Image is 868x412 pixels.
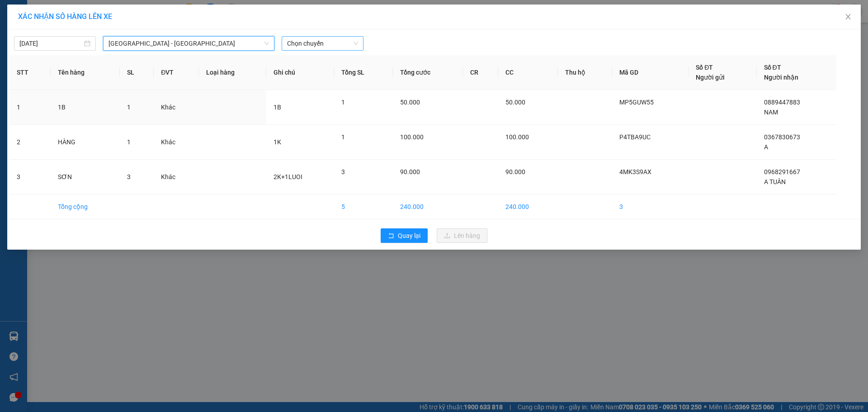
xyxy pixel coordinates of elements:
[619,99,654,106] span: MP5GUW55
[764,178,786,185] span: A TUÂN
[154,55,199,90] th: ĐVT
[274,173,302,180] span: 2K+1LUOI
[341,133,345,141] span: 1
[844,13,852,20] span: close
[19,38,82,48] input: 15/09/2025
[463,55,498,90] th: CR
[18,12,112,21] span: XÁC NHẬN SỐ HÀNG LÊN XE
[400,133,424,141] span: 100.000
[764,99,800,106] span: 0889447883
[154,125,199,160] td: Khác
[51,125,120,160] td: HÀNG
[9,160,51,194] td: 3
[108,37,269,50] span: Hà Nội - Quảng Bình
[341,168,345,175] span: 3
[764,109,778,116] span: NAM
[400,99,420,106] span: 50.000
[393,194,463,219] td: 240.000
[51,90,120,125] td: 1B
[393,55,463,90] th: Tổng cước
[51,160,120,194] td: SƠN
[9,55,51,90] th: STT
[51,194,120,219] td: Tổng cộng
[764,143,768,151] span: A
[9,90,51,125] td: 1
[154,160,199,194] td: Khác
[381,228,428,243] button: rollbackQuay lại
[498,55,557,90] th: CC
[498,194,557,219] td: 240.000
[437,228,487,243] button: uploadLên hàng
[127,104,131,111] span: 1
[764,64,781,71] span: Số ĐT
[334,194,393,219] td: 5
[127,138,131,146] span: 1
[612,194,689,219] td: 3
[51,55,120,90] th: Tên hàng
[558,55,613,90] th: Thu hộ
[9,125,51,160] td: 2
[696,64,713,71] span: Số ĐT
[199,55,266,90] th: Loại hàng
[835,5,861,30] button: Close
[127,173,131,180] span: 3
[764,74,798,81] span: Người nhận
[287,37,358,50] span: Chọn chuyến
[612,55,689,90] th: Mã GD
[764,133,800,141] span: 0367830673
[154,90,199,125] td: Khác
[764,168,800,175] span: 0968291667
[619,133,651,141] span: P4TBA9UC
[274,104,281,111] span: 1B
[505,99,525,106] span: 50.000
[505,168,525,175] span: 90.000
[400,168,420,175] span: 90.000
[696,74,725,81] span: Người gửi
[341,99,345,106] span: 1
[505,133,529,141] span: 100.000
[264,41,269,46] span: down
[274,138,281,146] span: 1K
[388,232,394,240] span: rollback
[120,55,154,90] th: SL
[398,231,420,241] span: Quay lại
[619,168,651,175] span: 4MK3S9AX
[266,55,334,90] th: Ghi chú
[334,55,393,90] th: Tổng SL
